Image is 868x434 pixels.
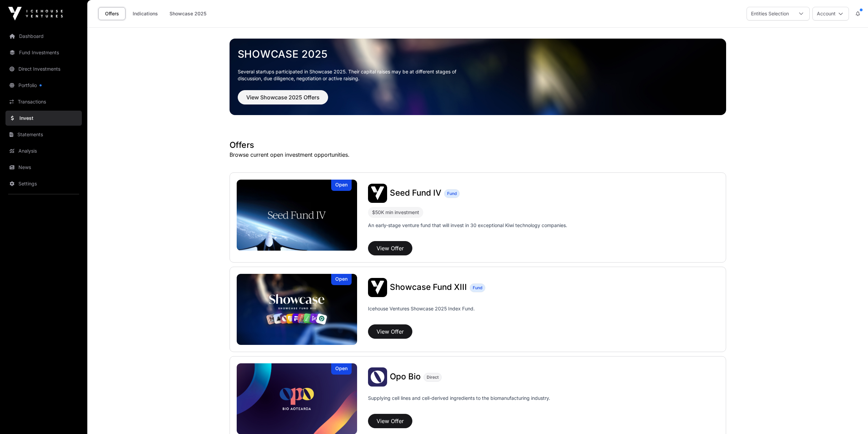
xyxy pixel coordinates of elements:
div: $50K min investment [368,207,423,218]
div: Open [331,363,352,375]
img: Showcase 2025 [230,39,726,115]
div: Open [331,274,352,285]
a: Seed Fund IVOpen [237,180,357,251]
button: View Showcase 2025 Offers [238,90,328,104]
a: Statements [5,127,82,142]
a: Portfolio [5,78,82,93]
img: Showcase Fund XIII [368,278,387,297]
a: Seed Fund IV [390,189,441,198]
a: Opo Bio [390,373,421,381]
button: View Offer [368,324,412,339]
span: Fund [447,191,457,196]
img: Seed Fund IV [237,180,357,251]
a: Transactions [5,94,82,109]
span: Showcase Fund XIII [390,282,467,292]
a: Indications [128,7,162,20]
a: Showcase 2025 [238,48,718,60]
a: Settings [5,176,82,191]
span: Fund [473,285,482,291]
div: $50K min investment [372,208,419,216]
a: Fund Investments [5,45,82,60]
a: Analysis [5,143,82,158]
h1: Offers [230,140,726,151]
p: Several startups participated in Showcase 2025. Their capital raises may be at different stages o... [238,68,467,82]
a: Showcase Fund XIIIOpen [237,274,357,345]
span: Opo Bio [390,372,421,381]
iframe: Chat Widget [834,401,868,434]
a: Invest [5,111,82,126]
img: Opo Bio [368,367,387,387]
p: Supplying cell lines and cell-derived ingredients to the biomanufacturing industry. [368,395,550,402]
a: Direct Investments [5,61,82,76]
p: Browse current open investment opportunities. [230,151,726,159]
span: Direct [427,375,439,380]
button: View Offer [368,241,412,255]
span: Seed Fund IV [390,188,441,198]
img: Showcase Fund XIII [237,274,357,345]
a: Showcase 2025 [165,7,211,20]
button: Account [812,7,849,20]
p: An early-stage venture fund that will invest in 30 exceptional Kiwi technology companies. [368,222,567,229]
a: Showcase Fund XIII [390,283,467,292]
a: Dashboard [5,29,82,44]
div: Entities Selection [747,7,793,20]
button: View Offer [368,414,412,428]
img: Seed Fund IV [368,184,387,203]
p: Icehouse Ventures Showcase 2025 Index Fund. [368,305,475,312]
span: View Showcase 2025 Offers [246,93,320,101]
a: Offers [98,7,126,20]
div: Open [331,180,352,191]
img: Icehouse Ventures Logo [8,7,63,20]
a: View Showcase 2025 Offers [238,97,328,104]
a: News [5,160,82,175]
